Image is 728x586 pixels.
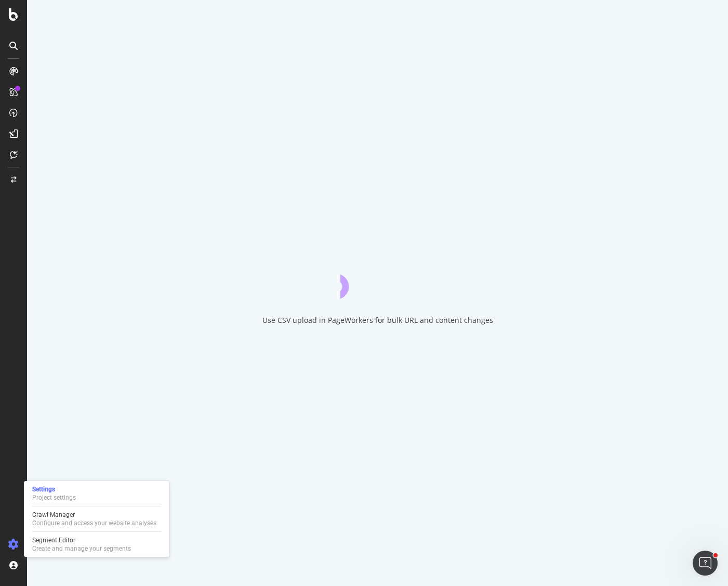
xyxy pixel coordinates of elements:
[32,519,156,527] div: Configure and access your website analyses
[32,536,131,544] div: Segment Editor
[28,510,165,528] a: Crawl ManagerConfigure and access your website analyses
[340,261,415,298] div: animation
[32,511,156,519] div: Crawl Manager
[28,535,165,554] a: Segment EditorCreate and manage your segments
[28,484,165,503] a: SettingsProject settings
[262,315,493,325] div: Use CSV upload in PageWorkers for bulk URL and content changes
[32,493,76,502] div: Project settings
[32,544,131,553] div: Create and manage your segments
[32,485,76,493] div: Settings
[693,551,718,576] iframe: Intercom live chat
